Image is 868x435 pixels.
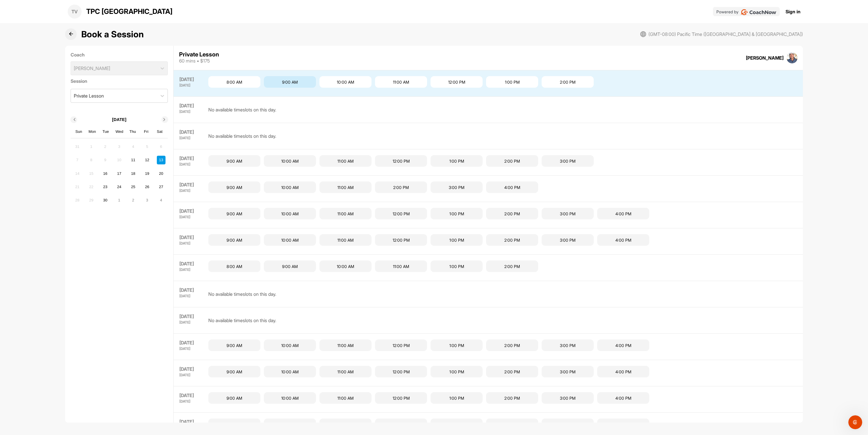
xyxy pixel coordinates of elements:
div: [DATE] [179,242,203,245]
div: 11:00 AM [319,155,372,167]
div: 1:00 PM [431,366,483,377]
h1: Book a Session [81,28,144,41]
div: 12:00 PM [375,155,427,167]
div: Not available Tuesday, September 9th, 2025 [101,156,110,164]
div: Mon [89,128,96,135]
div: 3:00 PM [542,419,594,430]
div: 1:00 PM [431,392,483,404]
div: 60 mins • $175 [179,57,219,64]
div: Thu [129,128,137,135]
div: 9:00 AM [208,419,260,430]
div: [DATE] [179,347,203,350]
div: [DATE] [179,208,203,214]
div: 3:00 PM [542,155,594,167]
div: 9:00 AM [208,392,260,404]
div: Not available Sunday, September 14th, 2025 [73,169,82,178]
label: Coach [71,51,168,58]
div: 9:00 AM [264,260,316,272]
div: 11:00 AM [319,208,372,219]
div: 8:00 AM [208,260,260,272]
div: 11:00 AM [375,260,427,272]
div: Not available Monday, September 15th, 2025 [87,169,95,178]
div: Not available Thursday, September 4th, 2025 [129,142,137,151]
div: 12:00 PM [375,339,427,351]
div: Private Lesson [74,92,104,99]
div: 3:00 PM [542,234,594,246]
div: 10:00 AM [264,366,316,377]
div: 2:00 PM [486,339,538,351]
div: Not available Sunday, August 31st, 2025 [73,142,82,151]
div: Choose Wednesday, September 17th, 2025 [115,169,124,178]
div: Choose Thursday, October 2nd, 2025 [129,196,137,205]
div: 1:00 PM [431,260,483,272]
div: [DATE] [179,419,203,425]
div: [DATE] [179,321,203,324]
div: 4:00 PM [597,392,649,404]
div: 3:00 PM [542,208,594,219]
div: Choose Thursday, September 11th, 2025 [129,156,137,164]
div: 2:00 PM [542,76,594,88]
div: 2:00 PM [486,260,538,272]
div: 11:00 AM [319,419,372,430]
div: Choose Friday, September 12th, 2025 [143,156,151,164]
div: 2:00 PM [375,181,427,193]
div: [DATE] [179,339,203,346]
div: [DATE] [179,392,203,399]
div: 1:00 PM [431,419,483,430]
div: 1:00 PM [431,208,483,219]
div: [DATE] [179,110,203,113]
div: 1:00 PM [431,339,483,351]
div: Choose Tuesday, September 23rd, 2025 [101,183,110,191]
div: 11:00 AM [319,181,372,193]
span: (GMT-08:00) Pacific Time ([GEOGRAPHIC_DATA] & [GEOGRAPHIC_DATA]) [648,31,803,38]
div: 10:00 AM [319,260,372,272]
div: Sat [156,128,163,135]
div: [DATE] [179,102,203,109]
div: 4:00 PM [597,208,649,219]
div: Fri [142,128,150,135]
div: [DATE] [179,294,203,298]
div: Choose Thursday, September 18th, 2025 [129,169,137,178]
div: 12:00 PM [375,208,427,219]
div: Choose Friday, September 26th, 2025 [143,183,151,191]
div: 10:00 AM [264,234,316,246]
div: TV [68,5,82,19]
div: 9:00 AM [208,155,260,167]
div: [DATE] [179,181,203,188]
div: [DATE] [179,163,203,166]
div: Not available Wednesday, September 3rd, 2025 [115,142,124,151]
div: 1:00 PM [486,76,538,88]
div: Choose Friday, September 19th, 2025 [143,169,151,178]
div: 9:00 AM [208,181,260,193]
div: 11:00 AM [319,339,372,351]
div: Not available Monday, September 22nd, 2025 [87,183,95,191]
div: [DATE] [179,84,203,87]
div: 2:00 PM [486,419,538,430]
div: Not available Saturday, September 6th, 2025 [157,142,165,151]
div: [DATE] [179,268,203,271]
div: [DATE] [179,287,203,293]
div: [DATE] [179,260,203,267]
a: Sign in [786,8,801,15]
div: 3:00 PM [542,392,594,404]
div: 10:00 AM [264,419,316,430]
div: 11:00 AM [319,234,372,246]
div: Choose Saturday, September 13th, 2025 [157,156,165,164]
div: 2:00 PM [486,155,538,167]
div: [DATE] [179,373,203,377]
div: 4:00 PM [597,234,649,246]
div: [DATE] [179,400,203,403]
div: [DATE] [179,234,203,241]
div: Wed [115,128,123,135]
div: 10:00 AM [264,208,316,219]
div: 9:00 AM [208,366,260,377]
div: 10:00 AM [264,181,316,193]
div: Choose Saturday, September 27th, 2025 [157,183,165,191]
div: 4:00 PM [486,181,538,193]
div: Choose Saturday, October 4th, 2025 [157,196,165,205]
div: No available timeslots on this day. [208,287,276,301]
div: 3:00 PM [431,181,483,193]
div: 1:00 PM [431,155,483,167]
div: Choose Tuesday, September 30th, 2025 [101,196,110,205]
div: 10:00 AM [264,392,316,404]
